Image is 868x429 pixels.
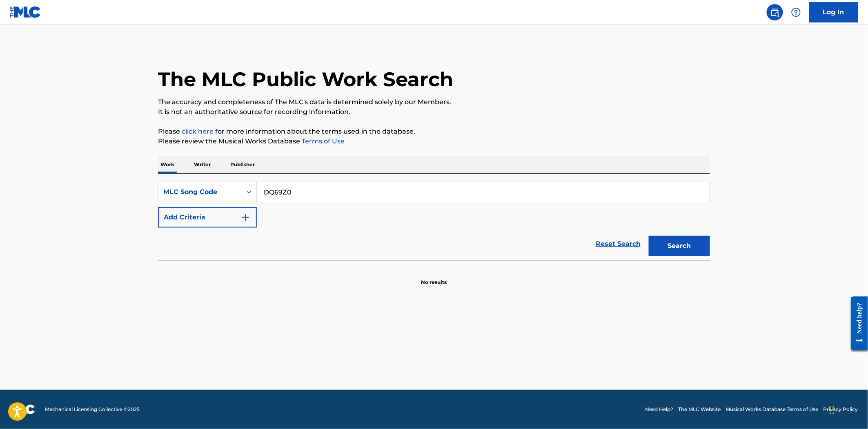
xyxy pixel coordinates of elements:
[788,4,804,20] div: Help
[827,390,868,429] iframe: Chat Widget
[767,4,783,20] a: Public Search
[45,406,140,413] span: Mechanical Licensing Collective © 2025
[158,207,257,228] button: Add Criteria
[10,6,41,18] img: MLC Logo
[158,156,177,173] p: Work
[163,187,237,197] div: MLC Song Code
[421,269,447,286] p: No results
[182,127,214,135] a: click here
[809,2,858,22] a: Log In
[300,137,345,145] a: Terms of Use
[158,107,710,117] p: It is not an authoritative source for recording information.
[679,406,721,413] a: The MLC Website
[191,156,213,173] p: Writer
[10,404,35,414] img: logo
[158,127,710,136] p: Please for more information about the terms used in the database.
[158,182,710,260] form: Search Form
[649,236,710,256] button: Search
[830,398,835,422] div: Drag
[823,406,858,413] a: Privacy Policy
[791,7,801,17] img: help
[158,136,710,146] p: Please review the Musical Works Database
[228,156,257,173] p: Publisher
[240,212,250,222] img: 9d2ae6d4665cec9f34b9.svg
[770,7,780,17] img: search
[158,67,453,92] h1: The MLC Public Work Search
[845,290,868,356] iframe: Resource Center
[645,406,674,413] a: Need Help?
[158,97,710,107] p: The accuracy and completeness of The MLC's data is determined solely by our Members.
[592,235,645,253] a: Reset Search
[726,406,819,413] a: Musical Works Database Terms of Use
